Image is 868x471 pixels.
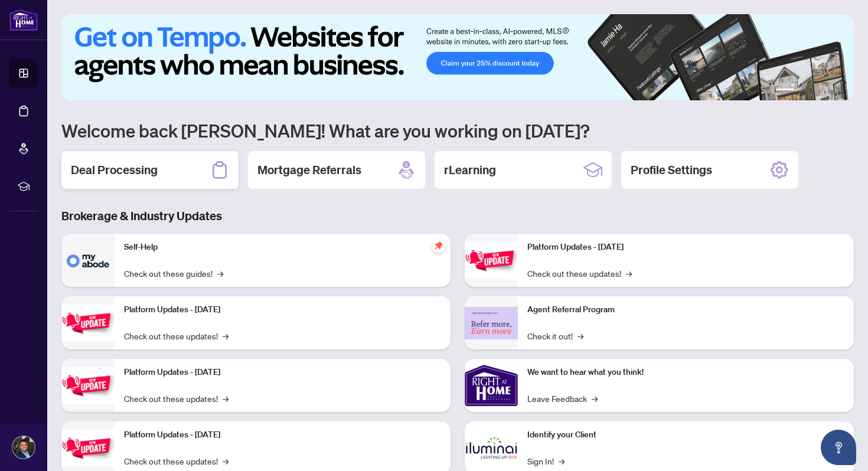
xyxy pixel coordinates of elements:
[527,392,598,405] a: Leave Feedback→
[124,267,223,280] a: Check out these guides!→
[432,238,446,253] span: pushpin
[559,454,564,467] span: →
[828,89,833,93] button: 5
[527,329,583,342] a: Check it out!→
[444,162,496,178] h2: rLearning
[9,9,38,31] img: logo
[527,267,632,280] a: Check out these updates!→
[124,429,441,441] p: Platform Updates - [DATE]
[61,234,115,287] img: Self-Help
[61,119,854,142] h1: Welcome back [PERSON_NAME]! What are you working on [DATE]?
[124,454,229,467] a: Check out these updates!→
[12,436,35,459] img: Profile Icon
[71,162,158,178] h2: Deal Processing
[800,89,804,93] button: 2
[821,430,856,465] button: Open asap
[809,89,814,93] button: 3
[61,208,854,224] h3: Brokerage & Industry Updates
[527,454,564,467] a: Sign In!→
[837,89,842,93] button: 6
[776,89,795,93] button: 1
[61,14,854,100] img: Slide 0
[124,366,441,379] p: Platform Updates - [DATE]
[465,242,518,279] img: Platform Updates - June 23, 2025
[818,89,823,93] button: 4
[592,392,598,405] span: →
[527,429,844,441] p: Identify your Client
[61,367,115,404] img: Platform Updates - July 21, 2025
[217,267,223,280] span: →
[61,430,115,467] img: Platform Updates - July 8, 2025
[124,241,441,254] p: Self-Help
[223,329,229,342] span: →
[527,241,844,254] p: Platform Updates - [DATE]
[631,162,712,178] h2: Profile Settings
[257,162,361,178] h2: Mortgage Referrals
[465,359,518,412] img: We want to hear what you think!
[465,307,518,339] img: Agent Referral Program
[626,267,632,280] span: →
[527,303,844,316] p: Agent Referral Program
[223,454,229,467] span: →
[223,392,229,405] span: →
[527,366,844,379] p: We want to hear what you think!
[577,329,583,342] span: →
[124,392,229,405] a: Check out these updates!→
[124,303,441,316] p: Platform Updates - [DATE]
[61,305,115,342] img: Platform Updates - September 16, 2025
[124,329,229,342] a: Check out these updates!→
